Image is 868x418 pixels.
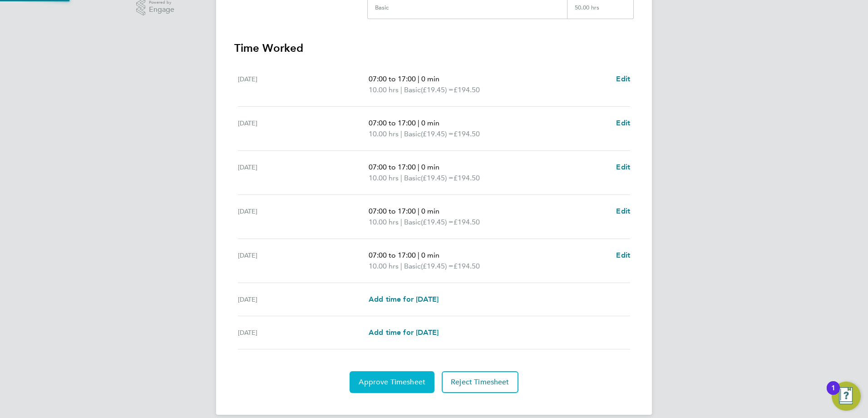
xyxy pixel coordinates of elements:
[369,218,399,226] span: 10.00 hrs
[832,382,861,411] button: Open Resource Center, 1 new notification
[404,129,421,139] span: Basic
[149,6,174,14] span: Engage
[616,250,630,261] a: Edit
[616,118,630,129] a: Edit
[400,174,402,182] span: |
[418,163,419,171] span: |
[400,129,402,138] span: |
[567,4,633,19] div: 50.00 hrs
[451,378,509,387] span: Reject Timesheet
[421,207,439,215] span: 0 min
[442,371,518,393] button: Reject Timesheet
[616,206,630,217] a: Edit
[369,328,439,337] span: Add time for [DATE]
[400,262,402,270] span: |
[616,162,630,173] a: Edit
[454,262,480,270] span: £194.50
[418,251,419,259] span: |
[369,75,416,83] span: 07:00 to 17:00
[421,174,454,182] span: (£19.45) =
[400,85,402,94] span: |
[369,163,416,171] span: 07:00 to 17:00
[369,129,399,138] span: 10.00 hrs
[454,129,480,138] span: £194.50
[375,4,389,11] div: Basic
[359,378,425,387] span: Approve Timesheet
[369,174,399,182] span: 10.00 hrs
[616,207,630,215] span: Edit
[238,162,369,184] div: [DATE]
[421,75,439,83] span: 0 min
[418,207,419,215] span: |
[421,251,439,259] span: 0 min
[454,218,480,226] span: £194.50
[616,75,630,83] span: Edit
[234,41,634,55] h3: Time Worked
[454,85,480,94] span: £194.50
[400,218,402,226] span: |
[454,174,480,182] span: £194.50
[369,207,416,215] span: 07:00 to 17:00
[616,74,630,85] a: Edit
[616,251,630,259] span: Edit
[350,371,434,393] button: Approve Timesheet
[418,75,419,83] span: |
[238,74,369,95] div: [DATE]
[616,163,630,171] span: Edit
[369,262,399,270] span: 10.00 hrs
[238,118,369,139] div: [DATE]
[369,119,416,127] span: 07:00 to 17:00
[369,327,439,338] a: Add time for [DATE]
[616,119,630,127] span: Edit
[404,217,421,228] span: Basic
[404,85,421,95] span: Basic
[421,218,454,226] span: (£19.45) =
[421,262,454,270] span: (£19.45) =
[421,129,454,138] span: (£19.45) =
[238,250,369,272] div: [DATE]
[421,119,439,127] span: 0 min
[369,295,439,304] span: Add time for [DATE]
[238,327,369,338] div: [DATE]
[404,173,421,184] span: Basic
[418,119,419,127] span: |
[369,251,416,259] span: 07:00 to 17:00
[238,294,369,305] div: [DATE]
[404,261,421,272] span: Basic
[421,163,439,171] span: 0 min
[369,294,439,305] a: Add time for [DATE]
[369,85,399,94] span: 10.00 hrs
[421,85,454,94] span: (£19.45) =
[831,388,835,400] div: 1
[238,206,369,228] div: [DATE]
